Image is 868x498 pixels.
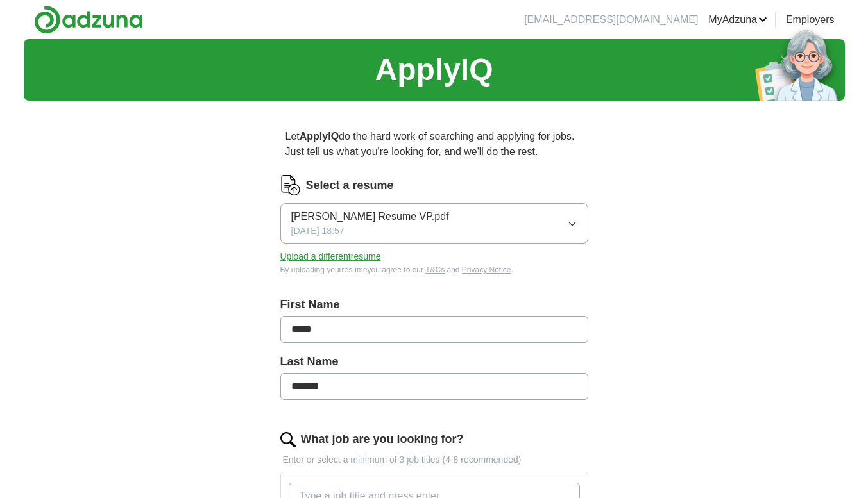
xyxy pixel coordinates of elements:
[280,250,381,263] button: Upload a differentresume
[425,265,445,274] a: T&Cs
[786,12,835,28] a: Employers
[524,12,698,28] li: [EMAIL_ADDRESS][DOMAIN_NAME]
[280,203,588,244] button: [PERSON_NAME] Resume VP.pdf[DATE] 18:57
[280,175,301,195] img: CV Icon
[280,432,296,447] img: search.png
[462,265,511,274] a: Privacy Notice
[291,209,449,224] span: [PERSON_NAME] Resume VP.pdf
[280,264,588,276] div: By uploading your resume you agree to our and .
[301,431,464,448] label: What job are you looking for?
[375,47,493,93] h1: ApplyIQ
[306,177,394,194] label: Select a resume
[280,353,588,370] label: Last Name
[291,224,345,238] span: [DATE] 18:57
[280,453,588,467] p: Enter or select a minimum of 3 job titles (4-8 recommended)
[300,131,339,142] strong: ApplyIQ
[280,296,588,313] label: First Name
[34,5,143,34] img: Adzuna logo
[280,124,588,165] p: Let do the hard work of searching and applying for jobs. Just tell us what you're looking for, an...
[708,12,767,28] a: MyAdzuna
